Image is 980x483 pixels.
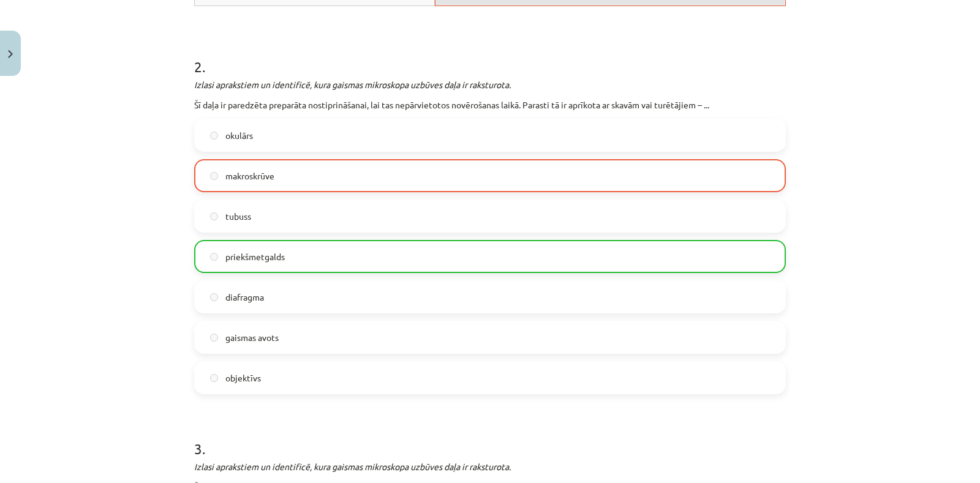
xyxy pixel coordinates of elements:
span: tubuss [225,210,251,223]
span: priekšmetgalds [225,250,285,263]
h1: 3 . [194,419,786,457]
input: priekšmetgalds [210,253,218,261]
span: gaismas avots [225,331,279,344]
span: okulārs [225,129,253,142]
img: icon-close-lesson-0947bae3869378f0d4975bcd49f059093ad1ed9edebbc8119c70593378902aed.svg [8,50,13,58]
em: Izlasi aprakstiem un identificē, kura gaismas mikroskopa uzbūves daļa ir raksturota. [194,79,511,90]
input: diafragma [210,293,218,301]
span: objektīvs [225,372,261,384]
p: Šī daļa ir paredzēta preparāta nostiprināšanai, lai tas nepārvietotos novērošanas laikā. Parasti ... [194,99,786,111]
input: tubuss [210,212,218,220]
em: Izlasi aprakstiem un identificē, kura gaismas mikroskopa uzbūves daļa ir raksturota. [194,461,511,472]
span: diafragma [225,291,264,304]
input: gaismas avots [210,334,218,342]
span: makroskrūve [225,170,274,182]
input: okulārs [210,132,218,140]
h1: 2 . [194,37,786,75]
input: makroskrūve [210,172,218,180]
input: objektīvs [210,374,218,382]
